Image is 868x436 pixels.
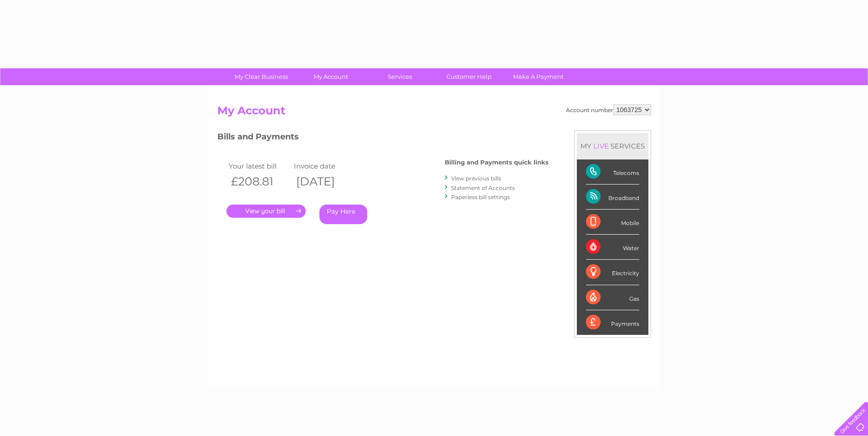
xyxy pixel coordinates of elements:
td: Your latest bill [226,160,292,172]
div: Payments [586,310,639,335]
h4: Billing and Payments quick links [445,159,549,166]
a: Customer Help [431,68,507,85]
th: £208.81 [226,172,292,191]
a: My Account [293,68,368,85]
div: Gas [586,285,639,310]
th: [DATE] [292,172,357,191]
h2: My Account [217,104,651,122]
td: Invoice date [292,160,357,172]
div: LIVE [591,142,611,150]
a: Pay Here [319,205,367,224]
div: Broadband [586,185,639,210]
div: Electricity [586,260,639,285]
a: Services [362,68,437,85]
div: Account number [566,104,651,115]
a: Paperless bill settings [451,194,510,200]
div: Mobile [586,210,639,235]
a: Statement of Accounts [451,185,515,191]
a: My Clear Business [224,68,299,85]
h3: Bills and Payments [217,130,549,146]
a: View previous bills [451,175,501,182]
div: Telecoms [586,159,639,185]
a: Make A Payment [501,68,576,85]
div: Water [586,235,639,260]
a: . [226,205,306,218]
div: MY SERVICES [577,133,648,159]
